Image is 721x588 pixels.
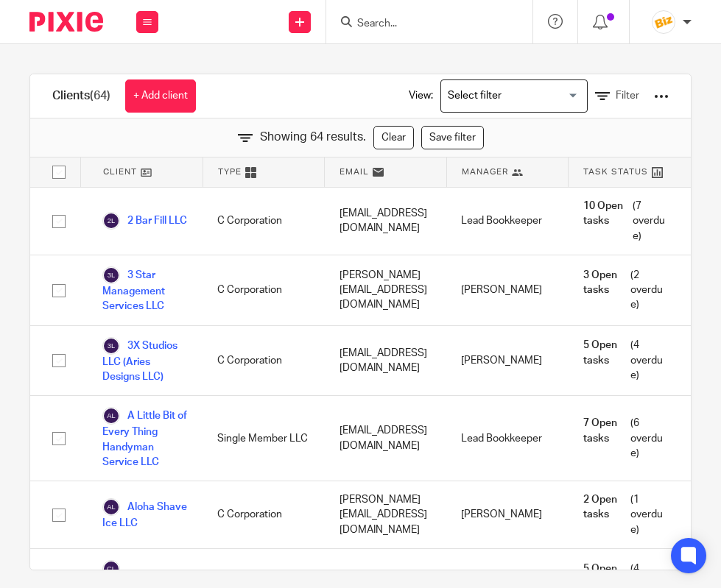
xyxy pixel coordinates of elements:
[203,255,325,325] div: C Corporation
[45,158,73,186] input: Select all
[102,407,120,425] img: svg%3E
[462,166,508,178] span: Manager
[583,338,628,383] span: 5 Open tasks
[583,268,669,313] span: (2 overdue)
[446,481,569,548] div: [PERSON_NAME]
[102,498,120,516] img: svg%3E
[583,338,669,383] span: (4 overdue)
[340,166,369,178] span: Email
[446,188,569,255] div: Lead Bookkeeper
[102,212,187,230] a: 2 Bar Fill LLC
[260,129,366,146] span: Showing 64 results.
[583,416,628,461] span: 7 Open tasks
[102,337,188,385] a: 3X Studios LLC (Aries Designs LLC)
[52,88,110,104] h1: Clients
[325,481,447,548] div: [PERSON_NAME][EMAIL_ADDRESS][DOMAIN_NAME]
[583,166,648,178] span: Task Status
[102,560,120,578] img: svg%3E
[203,188,325,255] div: C Corporation
[102,337,120,355] img: svg%3E
[218,166,242,178] span: Type
[356,18,488,31] input: Search
[203,396,325,481] div: Single Member LLC
[421,126,484,149] a: Save filter
[583,268,628,313] span: 3 Open tasks
[102,266,188,314] a: 3 Star Management Services LLC
[440,79,588,113] div: Search for option
[446,396,569,481] div: Lead Bookkeeper
[102,212,120,230] img: svg%3E
[203,481,325,548] div: C Corporation
[102,407,188,470] a: A Little Bit of Every Thing Handyman Service LLC
[387,74,669,118] div: View:
[325,188,447,255] div: [EMAIL_ADDRESS][DOMAIN_NAME]
[90,90,110,102] span: (64)
[125,79,196,113] a: + Add client
[446,326,569,396] div: [PERSON_NAME]
[583,199,630,244] span: 10 Open tasks
[446,255,569,325] div: [PERSON_NAME]
[583,492,628,537] span: 2 Open tasks
[325,326,447,396] div: [EMAIL_ADDRESS][DOMAIN_NAME]
[102,266,120,284] img: svg%3E
[652,10,675,34] img: siteIcon.png
[103,166,137,178] span: Client
[616,91,639,101] span: Filter
[29,12,103,32] img: Pixie
[102,498,188,531] a: Aloha Shave Ice LLC
[583,199,669,244] span: (7 overdue)
[373,126,414,149] a: Clear
[325,396,447,481] div: [EMAIL_ADDRESS][DOMAIN_NAME]
[583,416,669,461] span: (6 overdue)
[583,492,669,537] span: (1 overdue)
[443,83,579,109] input: Search for option
[203,326,325,396] div: C Corporation
[325,255,447,325] div: [PERSON_NAME][EMAIL_ADDRESS][DOMAIN_NAME]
